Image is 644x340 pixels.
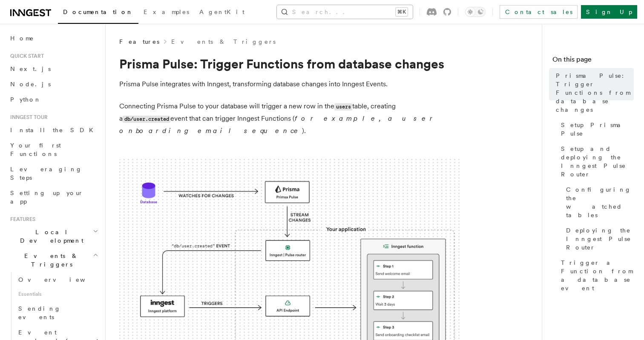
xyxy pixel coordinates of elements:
span: Setup and deploying the Inngest Pulse Router [561,144,634,178]
button: Local Development [7,224,100,248]
span: Setting up your app [10,190,83,205]
h1: Prisma Pulse: Trigger Functions from database changes [119,56,460,71]
span: Documentation [63,8,133,15]
a: Setting up your app [7,185,100,209]
button: Search...⌘K [277,5,413,19]
span: Local Development [7,228,93,245]
span: Essentials [15,287,100,301]
a: Examples [138,3,194,23]
a: Home [7,31,100,46]
a: Setup and deploying the Inngest Pulse Router [558,141,634,182]
a: Trigger a Function from a database event [558,255,634,296]
span: Events & Triggers [7,252,93,269]
code: db/user.created [123,116,170,123]
span: Your first Functions [10,142,61,157]
span: Python [10,96,41,103]
span: Setup Prisma Pulse [561,121,634,138]
a: Setup Prisma Pulse [558,117,634,141]
a: Sign Up [581,5,637,19]
button: Toggle dark mode [465,7,486,17]
span: Inngest tour [7,114,48,121]
span: Next.js [10,65,51,72]
span: Prisma Pulse: Trigger Functions from database changes [556,71,634,114]
span: Deploying the Inngest Pulse Router [566,226,634,252]
span: Node.js [10,81,51,88]
span: Sending events [18,305,61,320]
button: Events & Triggers [7,248,100,272]
span: Trigger a Function from a database event [561,258,634,292]
a: Next.js [7,61,100,76]
p: Prisma Pulse integrates with Inngest, transforming database changes into Inngest Events. [119,78,460,90]
a: AgentKit [194,3,250,23]
a: Documentation [58,3,138,24]
p: Connecting Prisma Pulse to your database will trigger a new row in the table, creating a event th... [119,100,460,137]
span: Features [119,37,159,46]
h4: On this page [552,54,634,68]
a: Prisma Pulse: Trigger Functions from database changes [552,68,634,117]
a: Your first Functions [7,138,100,161]
a: Deploying the Inngest Pulse Router [563,223,634,255]
code: users [334,103,352,110]
a: Configuring the watched tables [563,182,634,223]
span: Configuring the watched tables [566,185,634,219]
span: Examples [144,8,189,15]
a: Node.js [7,76,100,92]
span: Install the SDK [10,127,98,133]
a: Overview [15,272,100,287]
a: Contact sales [500,5,578,19]
span: Leveraging Steps [10,166,82,181]
a: Python [7,92,100,107]
a: Sending events [15,301,100,325]
span: AgentKit [199,8,244,15]
kbd: ⌘K [396,8,408,16]
span: Features [7,216,35,223]
a: Install the SDK [7,122,100,138]
span: Quick start [7,53,44,59]
span: Overview [18,276,106,283]
span: Home [10,34,34,42]
a: Leveraging Steps [7,161,100,185]
a: Events & Triggers [171,37,276,46]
